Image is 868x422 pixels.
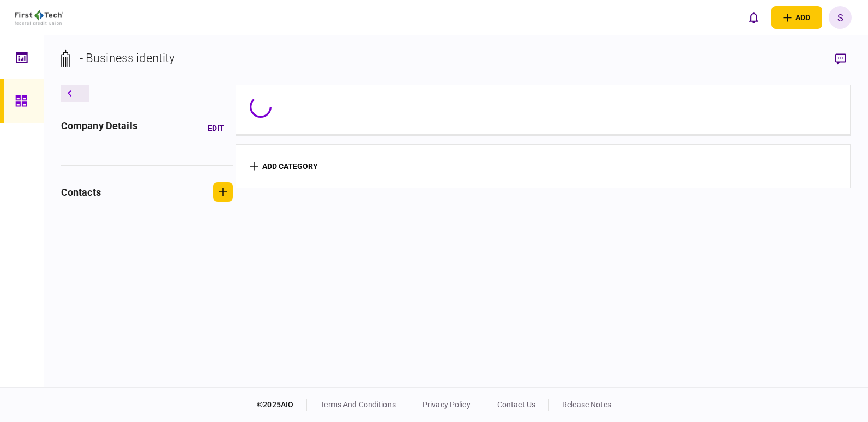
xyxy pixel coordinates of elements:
[250,162,318,171] button: add category
[423,400,471,409] a: privacy policy
[61,185,101,200] div: contacts
[80,49,175,67] div: - Business identity
[497,400,535,409] a: contact us
[320,400,396,409] a: terms and conditions
[742,6,765,29] button: open notifications list
[257,399,307,411] div: © 2025 AIO
[562,400,611,409] a: release notes
[15,10,63,25] img: client company logo
[829,6,852,29] button: S
[199,118,233,138] button: Edit
[61,118,137,138] div: company details
[771,6,822,29] button: open adding identity options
